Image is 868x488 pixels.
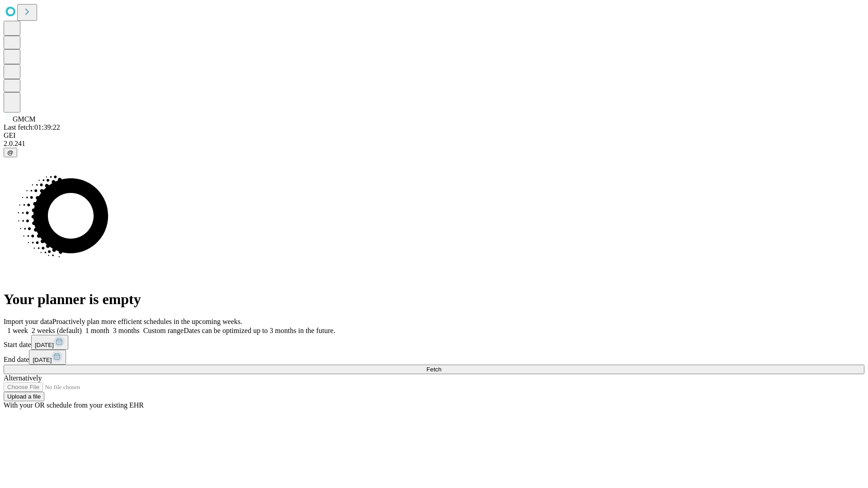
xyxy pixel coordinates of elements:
[4,140,864,148] div: 2.0.241
[33,357,52,363] span: [DATE]
[4,374,42,382] span: Alternatively
[32,327,82,334] span: 2 weeks (default)
[4,335,864,350] div: Start date
[4,131,864,140] div: GEI
[426,366,441,373] span: Fetch
[31,335,68,350] button: [DATE]
[29,350,66,365] button: [DATE]
[113,327,140,334] span: 3 months
[4,148,17,157] button: @
[85,327,109,334] span: 1 month
[13,115,36,123] span: GMCM
[184,327,335,334] span: Dates can be optimized up to 3 months in the future.
[7,149,14,156] span: @
[7,327,28,334] span: 1 week
[4,350,864,365] div: End date
[4,291,864,308] h1: Your planner is empty
[4,318,52,325] span: Import your data
[4,392,44,401] button: Upload a file
[35,342,54,348] span: [DATE]
[52,318,242,325] span: Proactively plan more efficient schedules in the upcoming weeks.
[4,365,864,374] button: Fetch
[143,327,184,334] span: Custom range
[4,401,144,409] span: With your OR schedule from your existing EHR
[4,123,60,131] span: Last fetch: 01:39:22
